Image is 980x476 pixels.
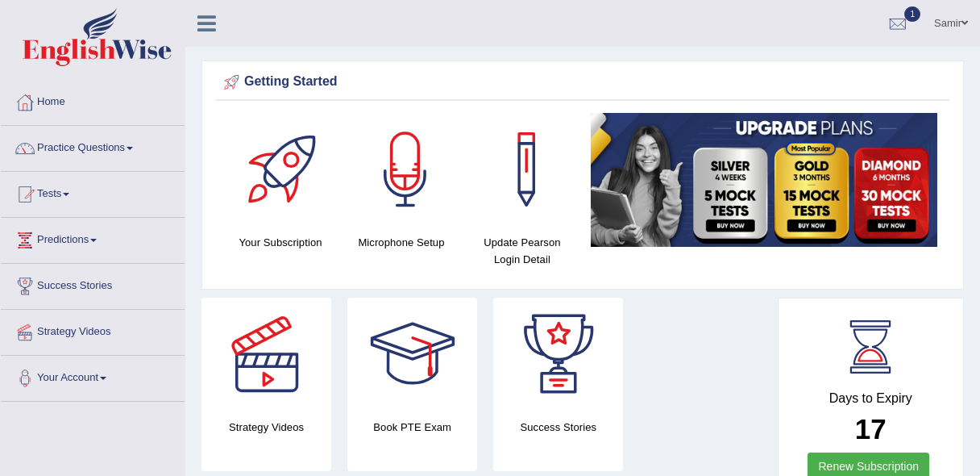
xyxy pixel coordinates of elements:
[470,234,575,268] h4: Update Pearson Login Detail
[1,172,185,212] a: Tests
[1,126,185,166] a: Practice Questions
[1,80,185,120] a: Home
[220,70,945,94] div: Getting Started
[493,419,623,436] h4: Success Stories
[228,234,333,251] h4: Your Subscription
[904,6,920,22] span: 1
[201,419,331,436] h4: Strategy Videos
[1,264,185,304] a: Success Stories
[855,413,887,445] b: 17
[1,218,185,258] a: Predictions
[1,356,185,396] a: Your Account
[349,234,454,251] h4: Microphone Setup
[591,113,937,247] img: small5.jpg
[347,419,477,436] h4: Book PTE Exam
[1,310,185,350] a: Strategy Videos
[796,391,946,406] h4: Days to Expiry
